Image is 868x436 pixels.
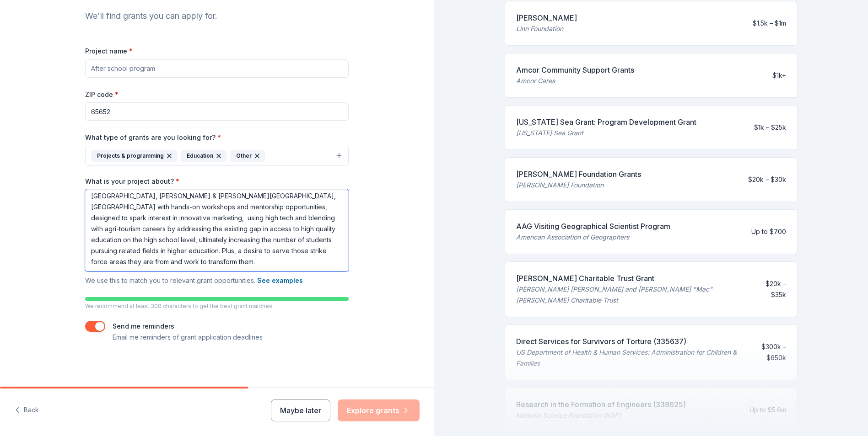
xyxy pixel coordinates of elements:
input: 12345 (U.S. only) [85,102,349,121]
p: We recommend at least 300 characters to get the best grant matches. [85,303,349,310]
div: [US_STATE] Sea Grant [516,128,696,138]
div: Up to $700 [751,226,786,237]
p: Email me reminders of grant application deadlines [113,332,263,343]
span: We use this to match you to relevant grant opportunities. [85,276,303,284]
div: [PERSON_NAME] Charitable Trust Grant [516,273,749,284]
div: AAG Visiting Geographical Scientist Program [516,221,670,232]
button: Projects & programmingEducationOther [85,146,349,166]
div: $1.5k – $1m [753,18,786,29]
div: American Association of Geographers [516,232,670,243]
input: After school program [85,59,349,78]
div: $1k+ [772,70,786,81]
div: $20k – $30k [748,174,786,185]
label: What is your project about? [85,177,179,186]
div: Direct Services for Survivors of Torture (335637) [516,336,737,347]
div: [US_STATE] Sea Grant: Program Development Grant [516,117,696,128]
label: Project name [85,47,133,56]
div: We'll find grants you can apply for. [85,9,349,23]
textarea: Transforming lives through living history! Empowering Youth through projects which aim to provide... [85,189,349,271]
div: $20k – $35k [757,278,786,300]
div: Linn Foundation [516,23,577,34]
div: Amcor Community Support Grants [516,64,634,75]
label: Send me reminders [113,322,174,330]
div: [PERSON_NAME] Foundation [516,180,641,191]
button: Maybe later [271,399,330,421]
label: What type of grants are you looking for? [85,133,221,142]
div: Amcor Cares [516,75,634,86]
div: Education [181,150,226,162]
div: [PERSON_NAME] Foundation Grants [516,169,641,180]
div: [PERSON_NAME] [516,12,577,23]
div: Other [230,150,265,162]
div: Projects & programming [91,150,177,162]
div: $1k – $25k [754,122,786,133]
label: ZIP code [85,90,119,99]
button: Back [15,401,39,420]
div: [PERSON_NAME] [PERSON_NAME] and [PERSON_NAME] "Mac" [PERSON_NAME] Charitable Trust [516,284,749,306]
button: See examples [257,275,303,286]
